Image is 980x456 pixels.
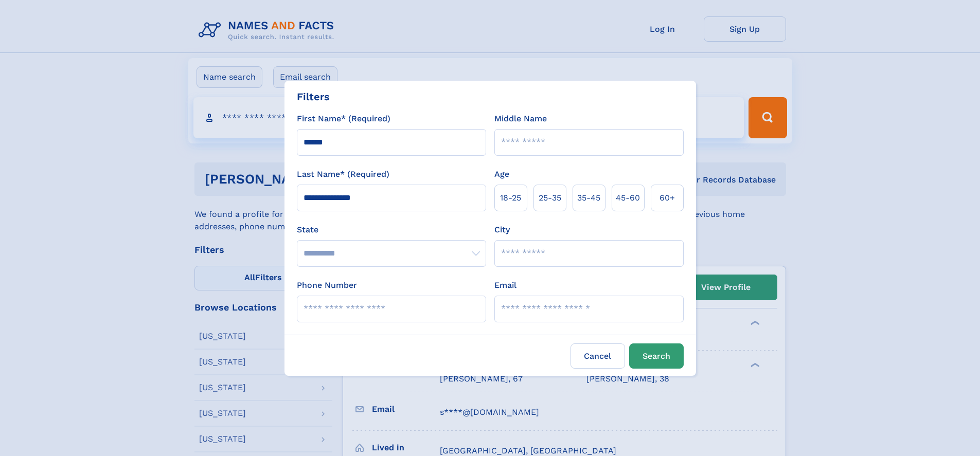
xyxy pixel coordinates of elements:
span: 18‑25 [500,192,521,204]
label: State [297,224,486,236]
label: Email [494,279,516,291]
span: 35‑45 [577,192,600,204]
label: City [494,224,510,236]
button: Search [629,343,684,369]
span: 45‑60 [616,192,640,204]
label: Phone Number [297,279,357,291]
div: Filters [297,89,330,104]
label: Middle Name [494,113,547,125]
label: Last Name* (Required) [297,168,389,180]
label: Cancel [571,343,625,369]
label: Age [494,168,509,180]
span: 60+ [660,192,675,204]
label: First Name* (Required) [297,113,390,125]
span: 25‑35 [539,192,561,204]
